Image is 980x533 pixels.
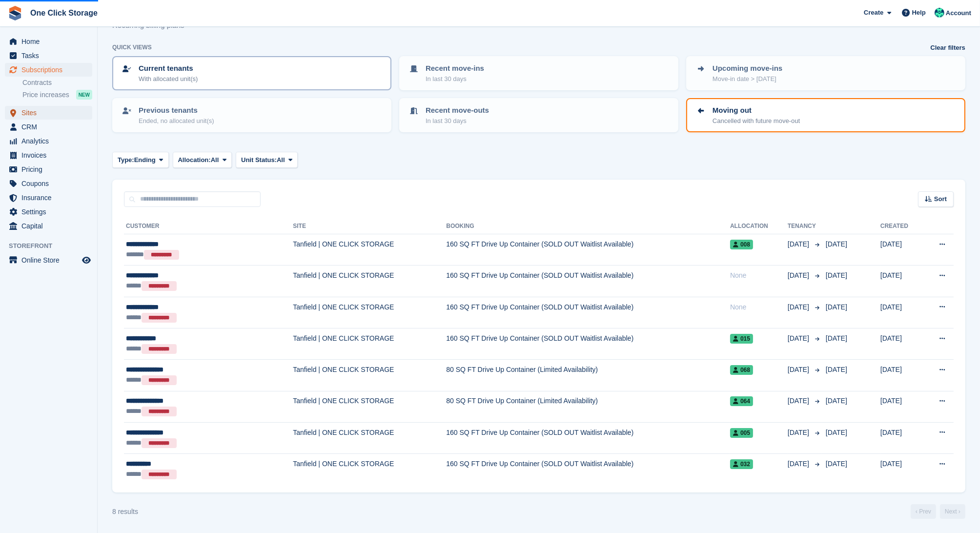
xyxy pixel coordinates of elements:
[293,266,446,297] td: Tanfield | ONE CLICK STORAGE
[178,155,211,165] span: Allocation:
[880,297,923,328] td: [DATE]
[935,8,944,18] img: Katy Forster
[826,271,847,279] span: [DATE]
[446,219,730,234] th: Booking
[826,397,847,405] span: [DATE]
[788,428,811,438] span: [DATE]
[911,504,936,519] a: Previous
[5,63,92,77] a: menu
[730,270,788,281] div: None
[788,302,811,312] span: [DATE]
[788,219,822,234] th: Tenancy
[118,155,134,165] span: Type:
[788,270,811,281] span: [DATE]
[880,234,923,266] td: [DATE]
[5,134,92,148] a: menu
[113,99,390,131] a: Previous tenants Ended, no allocated unit(s)
[426,63,484,74] p: Recent move-ins
[22,89,92,100] a: Price increases NEW
[112,152,169,168] button: Type: Ending
[934,194,947,204] span: Sort
[400,57,677,89] a: Recent move-ins In last 30 days
[909,504,967,519] nav: Page
[930,43,965,53] a: Clear filters
[112,43,152,52] h6: Quick views
[5,253,92,267] a: menu
[446,266,730,297] td: 160 SQ FT Drive Up Container (SOLD OUT Waitlist Available)
[5,205,92,219] a: menu
[426,116,489,126] p: In last 30 days
[880,328,923,360] td: [DATE]
[826,366,847,373] span: [DATE]
[687,57,964,89] a: Upcoming move-ins Move-in date > [DATE]
[293,297,446,328] td: Tanfield | ONE CLICK STORAGE
[446,454,730,485] td: 160 SQ FT Drive Up Container (SOLD OUT Waitlist Available)
[134,155,156,165] span: Ending
[5,106,92,120] a: menu
[26,5,102,21] a: One Click Storage
[730,459,753,469] span: 032
[21,205,80,219] span: Settings
[5,120,92,134] a: menu
[293,391,446,422] td: Tanfield | ONE CLICK STORAGE
[788,333,811,344] span: [DATE]
[5,49,92,62] a: menu
[730,396,753,406] span: 064
[880,454,923,485] td: [DATE]
[21,219,80,233] span: Capital
[139,116,214,126] p: Ended, no allocated unit(s)
[241,155,277,165] span: Unit Status:
[5,163,92,176] a: menu
[864,8,883,18] span: Create
[446,297,730,328] td: 160 SQ FT Drive Up Container (SOLD OUT Waitlist Available)
[139,105,214,116] p: Previous tenants
[826,240,847,248] span: [DATE]
[21,134,80,148] span: Analytics
[21,253,80,267] span: Online Store
[293,219,446,234] th: Site
[21,191,80,205] span: Insurance
[730,240,753,249] span: 008
[880,266,923,297] td: [DATE]
[21,163,80,176] span: Pricing
[880,219,923,234] th: Created
[5,177,92,190] a: menu
[730,428,753,438] span: 005
[5,219,92,233] a: menu
[293,328,446,360] td: Tanfield | ONE CLICK STORAGE
[22,90,69,100] span: Price increases
[21,63,80,77] span: Subscriptions
[21,148,80,162] span: Invoices
[446,422,730,453] td: 160 SQ FT Drive Up Container (SOLD OUT Waitlist Available)
[730,219,788,234] th: Allocation
[446,360,730,391] td: 80 SQ FT Drive Up Container (Limited Availability)
[940,504,965,519] a: Next
[687,99,964,131] a: Moving out Cancelled with future move-out
[426,74,484,84] p: In last 30 days
[880,360,923,391] td: [DATE]
[788,459,811,469] span: [DATE]
[76,90,92,100] div: NEW
[293,234,446,266] td: Tanfield | ONE CLICK STORAGE
[730,334,753,344] span: 015
[293,422,446,453] td: Tanfield | ONE CLICK STORAGE
[446,328,730,360] td: 160 SQ FT Drive Up Container (SOLD OUT Waitlist Available)
[173,152,232,168] button: Allocation: All
[730,302,788,312] div: None
[124,219,293,234] th: Customer
[21,177,80,190] span: Coupons
[730,365,753,375] span: 068
[21,49,80,62] span: Tasks
[713,105,800,116] p: Moving out
[826,303,847,311] span: [DATE]
[139,63,198,74] p: Current tenants
[446,391,730,422] td: 80 SQ FT Drive Up Container (Limited Availability)
[446,234,730,266] td: 160 SQ FT Drive Up Container (SOLD OUT Waitlist Available)
[293,360,446,391] td: Tanfield | ONE CLICK STORAGE
[113,57,390,89] a: Current tenants With allocated unit(s)
[400,99,677,131] a: Recent move-outs In last 30 days
[788,365,811,375] span: [DATE]
[139,74,198,84] p: With allocated unit(s)
[788,396,811,406] span: [DATE]
[826,334,847,342] span: [DATE]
